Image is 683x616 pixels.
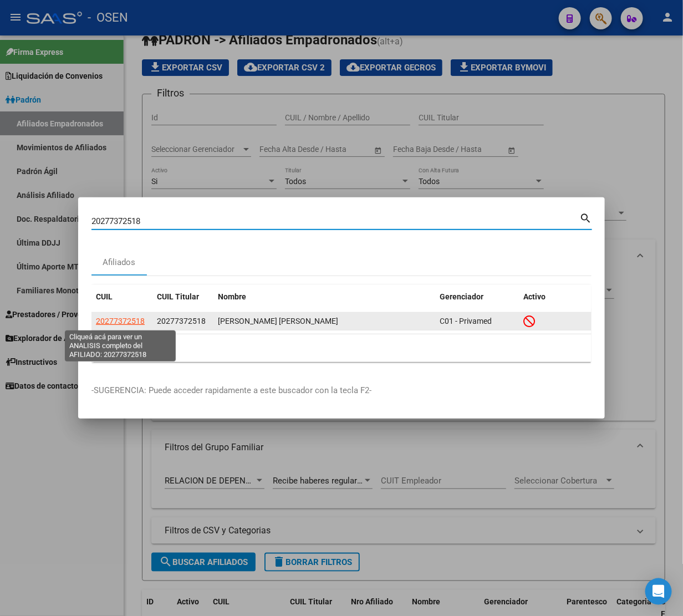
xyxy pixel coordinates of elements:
span: CUIL Titular [157,292,199,301]
datatable-header-cell: CUIL Titular [152,285,213,309]
span: Nombre [218,292,246,301]
datatable-header-cell: Gerenciador [435,285,519,309]
div: 1 total [91,334,592,362]
span: CUIL [96,292,113,301]
span: C01 - Privamed [440,317,492,325]
span: 20277372518 [96,317,145,325]
p: -SUGERENCIA: Puede acceder rapidamente a este buscador con la tecla F2- [91,384,592,397]
div: Afiliados [103,256,136,269]
div: Open Intercom Messenger [645,578,672,605]
datatable-header-cell: CUIL [91,285,152,309]
div: [PERSON_NAME] [PERSON_NAME] [218,315,431,328]
datatable-header-cell: Nombre [213,285,435,309]
span: Gerenciador [440,292,483,301]
span: 20277372518 [157,317,206,325]
span: Activo [523,292,546,301]
mat-icon: search [579,211,592,224]
datatable-header-cell: Activo [519,285,592,309]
